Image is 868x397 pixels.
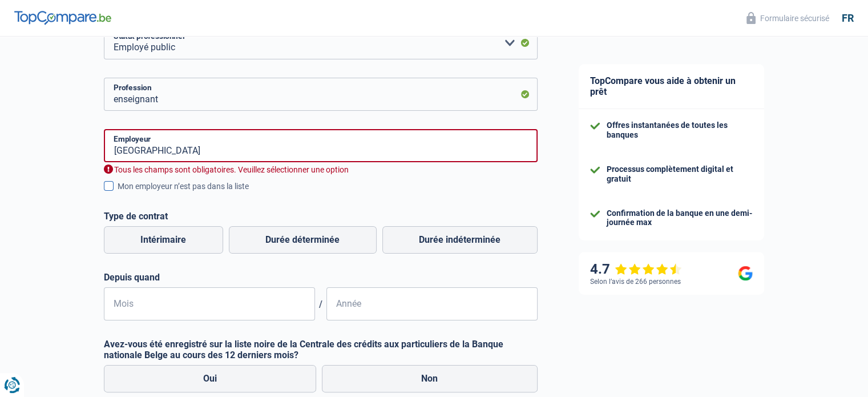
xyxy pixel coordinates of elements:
[842,12,854,25] div: fr
[104,129,538,162] input: Cherchez votre employeur
[104,287,315,320] input: MM
[104,365,317,392] label: Oui
[104,226,223,254] label: Intérimaire
[590,261,682,278] div: 4.7
[104,211,538,222] label: Type de contrat
[104,165,538,175] div: Tous les champs sont obligatoires. Veuillez sélectionner une option
[590,278,681,286] div: Selon l’avis de 266 personnes
[579,64,764,109] div: TopCompare vous aide à obtenir un prêt
[382,226,538,254] label: Durée indéterminée
[104,339,538,360] label: Avez-vous été enregistré sur la liste noire de la Centrale des crédits aux particuliers de la Ban...
[14,11,111,25] img: TopCompare Logo
[118,181,538,193] div: Mon employeur n’est pas dans la liste
[322,365,538,392] label: Non
[229,226,377,254] label: Durée déterminée
[104,272,538,283] label: Depuis quand
[607,121,753,140] div: Offres instantanées de toutes les banques
[315,299,326,310] span: /
[607,208,753,228] div: Confirmation de la banque en une demi-journée max
[607,165,753,184] div: Processus complètement digital et gratuit
[326,287,538,320] input: AAAA
[740,9,836,27] button: Formulaire sécurisé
